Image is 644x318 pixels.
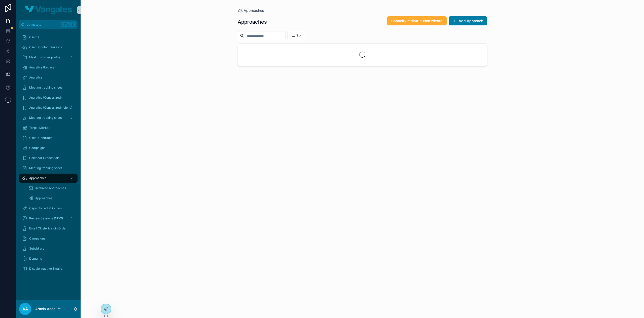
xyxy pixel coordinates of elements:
a: Approaches [25,194,78,203]
span: Ideal customer profile [29,55,60,59]
span: Domains [29,257,42,261]
span: Approaches [244,8,264,13]
span: Analytics (Legacy) [29,65,56,69]
div: scrollable content [16,29,81,280]
img: App logo [25,6,72,14]
a: Capacity redistribution [19,204,78,213]
a: Campaigns [19,143,78,152]
a: Campaigns [19,234,78,243]
span: Analytics (Centralized) (clone) [29,106,72,110]
p: Admin Account [35,306,61,311]
span: Review Sessions (NEW) [29,216,63,220]
a: Domains [19,254,78,263]
a: Approaches [238,8,264,13]
span: Analytics (Centralized) [29,96,62,100]
a: Calendar Credentials [19,153,78,163]
a: Analytics (Centralized) [19,93,78,102]
span: Campaigns [29,236,45,241]
span: Archived Approaches [35,186,66,190]
span: Clients [29,35,39,39]
button: Select Button [288,31,305,40]
span: Client Contracts [29,136,52,140]
a: Clients [19,33,78,42]
span: Target Market [29,126,50,130]
span: Approaches [29,176,46,180]
a: Analytics (Centralized) (clone) [19,103,78,112]
a: Review Sessions (NEW) [19,214,78,223]
span: Disable Inactive Emails [29,267,62,271]
span: Meeting tracking sheet [29,166,62,170]
span: Client Contact Persons [29,45,62,49]
span: Jump to... [27,23,59,27]
a: Disable Inactive Emails [19,264,78,273]
span: AA [22,306,28,312]
span: Ctrl [61,22,70,27]
a: Meeting tracking sheet [19,164,78,173]
a: Analytics [19,73,78,82]
span: K [71,23,75,27]
span: Meeting tracking sheet [29,116,62,120]
span: Capacity redistribution [29,206,62,210]
a: Client Contracts [19,133,78,142]
a: Meeting tracking sheet [19,83,78,92]
a: Meeting tracking sheet [19,113,78,122]
h1: Approaches [238,18,267,25]
a: Analytics (Legacy) [19,63,78,72]
button: Jump to...CtrlK [19,20,78,29]
button: Capacity redistribution wizard [387,16,447,25]
span: Email Clusterizatoin Order [29,226,67,230]
a: Client Contact Persons [19,43,78,52]
span: ... [292,33,295,38]
span: Calendar Credentials [29,156,59,160]
a: Archived Approaches [25,184,78,193]
span: Analytics [29,75,42,79]
span: Subsidiary [29,247,44,251]
a: Target Market [19,123,78,132]
a: Approaches [19,174,78,183]
span: Meeting tracking sheet [29,86,62,90]
span: Capacity redistribution wizard [391,18,443,23]
button: Add Approach [449,16,487,25]
a: Ideal customer profile [19,53,78,62]
a: Email Clusterizatoin Order [19,224,78,233]
span: Approaches [35,196,52,200]
span: Campaigns [29,146,45,150]
a: Subsidiary [19,244,78,253]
